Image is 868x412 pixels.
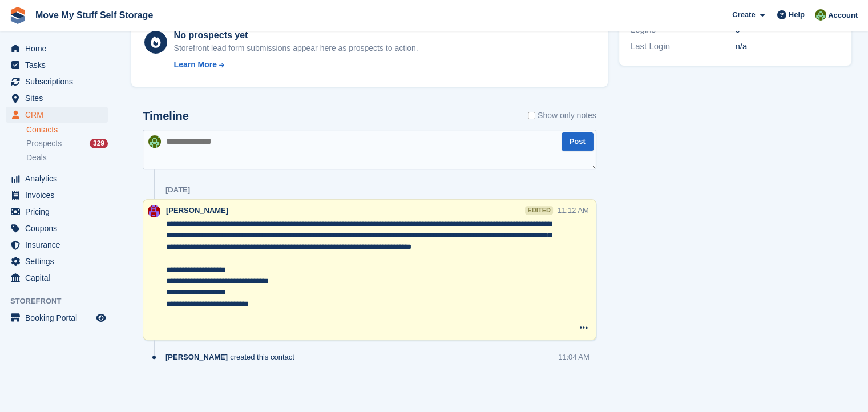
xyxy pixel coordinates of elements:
a: menu [6,90,108,106]
span: Capital [25,270,94,286]
h2: Timeline [143,110,189,123]
span: Storefront [10,296,114,307]
span: [PERSON_NAME] [166,206,228,215]
a: menu [6,253,108,269]
a: menu [6,107,108,123]
a: Deals [26,152,108,164]
a: menu [6,310,108,326]
img: Joel Booth [148,135,161,148]
a: menu [6,41,108,56]
span: Deals [26,152,47,163]
a: Move My Stuff Self Storage [31,6,158,25]
span: Analytics [25,171,94,187]
div: created this contact [165,352,300,362]
span: Settings [25,253,94,269]
a: menu [6,270,108,286]
div: Last Login [631,40,736,53]
span: Prospects [26,138,62,149]
a: menu [6,74,108,90]
span: Pricing [25,204,94,220]
div: Storefront lead form submissions appear here as prospects to action. [174,42,418,54]
span: Insurance [25,237,94,253]
span: Help [789,9,805,21]
button: Post [562,132,594,151]
div: 11:12 AM [558,205,589,216]
label: Show only notes [528,110,596,122]
span: [PERSON_NAME] [165,352,228,362]
a: Contacts [26,124,108,135]
div: 11:04 AM [558,352,590,362]
input: Show only notes [528,110,535,122]
span: Coupons [25,220,94,236]
a: Prospects 329 [26,138,108,150]
a: menu [6,204,108,220]
div: [DATE] [165,185,190,195]
div: No prospects yet [174,29,418,42]
a: Learn More [174,59,418,71]
div: n/a [735,40,840,53]
a: Preview store [94,311,108,325]
span: Create [732,9,755,21]
span: Tasks [25,57,94,73]
a: menu [6,220,108,236]
a: menu [6,187,108,203]
img: Joel Booth [815,9,826,21]
div: 329 [90,139,108,148]
span: Subscriptions [25,74,94,90]
div: edited [525,206,552,215]
span: Sites [25,90,94,106]
span: Home [25,41,94,56]
span: Account [828,10,858,21]
a: menu [6,171,108,187]
a: menu [6,237,108,253]
img: stora-icon-8386f47178a22dfd0bd8f6a31ec36ba5ce8667c1dd55bd0f319d3a0aa187defe.svg [9,7,26,24]
span: CRM [25,107,94,123]
img: Carrie Machin [148,205,160,217]
span: Invoices [25,187,94,203]
div: Learn More [174,59,217,71]
span: Booking Portal [25,310,94,326]
a: menu [6,57,108,73]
